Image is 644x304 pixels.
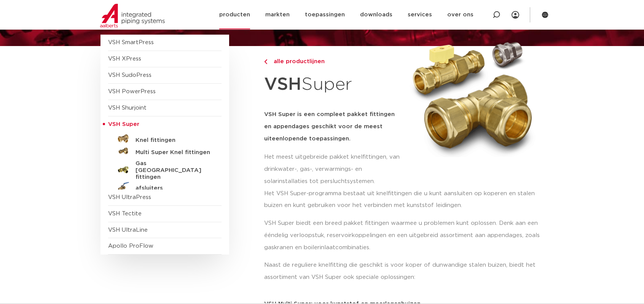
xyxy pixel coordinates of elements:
[108,133,222,145] a: Knel fittingen
[264,188,544,212] p: Het VSH Super-programma bestaat uit knelfittingen die u kunt aansluiten op koperen en stalen buiz...
[108,157,222,181] a: Gas [GEOGRAPHIC_DATA] fittingen
[108,211,142,216] a: VSH Tectite
[108,227,148,233] a: VSH UltraLine
[108,181,222,193] a: afsluiters
[264,59,267,64] img: chevron-right.svg
[264,57,402,66] a: alle productlijnen
[269,59,325,64] span: alle productlijnen
[264,217,544,254] p: VSH Super biedt een breed pakket fittingen waarmee u problemen kunt oplossen. Denk aan een ééndel...
[108,121,139,127] span: VSH Super
[108,72,151,78] a: VSH SudoPress
[135,185,211,192] h5: afsluiters
[264,76,301,93] strong: VSH
[264,70,402,99] h1: Super
[264,151,402,188] p: Het meest uitgebreide pakket knelfittingen, van drinkwater-, gas-, verwarmings- en solarinstallat...
[108,194,151,200] a: VSH UltraPress
[264,259,544,283] p: Naast de reguliere knelfitting die geschikt is voor koper of dunwandige stalen buizen, biedt het ...
[108,40,154,45] a: VSH SmartPress
[264,108,402,145] h5: VSH Super is een compleet pakket fittingen en appendages geschikt voor de meest uiteenlopende toe...
[108,56,141,62] a: VSH XPress
[108,145,222,157] a: Multi Super Knel fittingen
[135,137,211,144] h5: Knel fittingen
[108,105,147,111] a: VSH Shurjoint
[135,149,211,156] h5: Multi Super Knel fittingen
[108,243,153,249] a: Apollo ProFlow
[108,89,156,94] a: VSH PowerPress
[135,160,211,181] h5: Gas [GEOGRAPHIC_DATA] fittingen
